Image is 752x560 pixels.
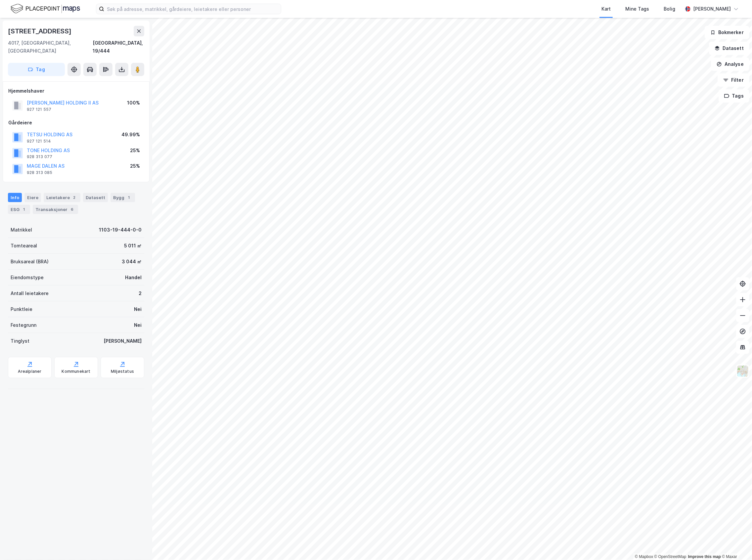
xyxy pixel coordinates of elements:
[71,194,78,201] div: 2
[62,369,90,374] div: Kommunekart
[8,87,144,95] div: Hjemmelshaver
[718,73,749,87] button: Filter
[8,26,73,36] div: [STREET_ADDRESS]
[33,205,78,214] div: Transaksjoner
[8,39,93,55] div: 4017, [GEOGRAPHIC_DATA], [GEOGRAPHIC_DATA]
[27,170,52,175] div: 928 313 085
[69,206,75,213] div: 6
[688,554,721,559] a: Improve this map
[11,226,32,234] div: Matrikkel
[111,369,134,374] div: Miljøstatus
[27,139,51,144] div: 927 121 514
[11,258,49,266] div: Bruksareal (BRA)
[719,528,752,560] iframe: Chat Widget
[8,63,65,76] button: Tag
[18,369,41,374] div: Arealplaner
[104,4,281,14] input: Søk på adresse, matrikkel, gårdeiere, leietakere eller personer
[719,528,752,560] div: Kontrollprogram for chat
[654,554,686,559] a: OpenStreetMap
[134,321,142,329] div: Nei
[664,5,675,13] div: Bolig
[21,206,27,213] div: 1
[8,119,144,127] div: Gårdeiere
[93,39,144,55] div: [GEOGRAPHIC_DATA], 19/444
[104,337,142,345] div: [PERSON_NAME]
[11,305,32,313] div: Punktleie
[24,193,41,202] div: Eiere
[124,242,142,250] div: 5 011 ㎡
[11,274,44,281] div: Eiendomstype
[139,289,142,297] div: 2
[134,305,142,313] div: Nei
[111,193,135,202] div: Bygg
[711,58,749,71] button: Analyse
[11,242,37,250] div: Tomteareal
[11,321,36,329] div: Festegrunn
[99,226,142,234] div: 1103-19-444-0-0
[130,162,140,170] div: 25%
[83,193,108,202] div: Datasett
[27,154,52,159] div: 928 313 077
[126,194,132,201] div: 1
[719,89,749,103] button: Tags
[709,42,749,55] button: Datasett
[625,5,649,13] div: Mine Tags
[130,147,140,154] div: 25%
[736,365,749,377] img: Z
[705,26,749,39] button: Bokmerker
[693,5,731,13] div: [PERSON_NAME]
[11,289,49,297] div: Antall leietakere
[27,107,51,112] div: 927 121 557
[121,131,140,139] div: 49.99%
[8,205,30,214] div: ESG
[122,258,142,266] div: 3 044 ㎡
[635,554,653,559] a: Mapbox
[11,337,29,345] div: Tinglyst
[127,99,140,107] div: 100%
[44,193,80,202] div: Leietakere
[8,193,22,202] div: Info
[601,5,611,13] div: Kart
[11,3,80,15] img: logo.f888ab2527a4732fd821a326f86c7f29.svg
[125,274,142,281] div: Handel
